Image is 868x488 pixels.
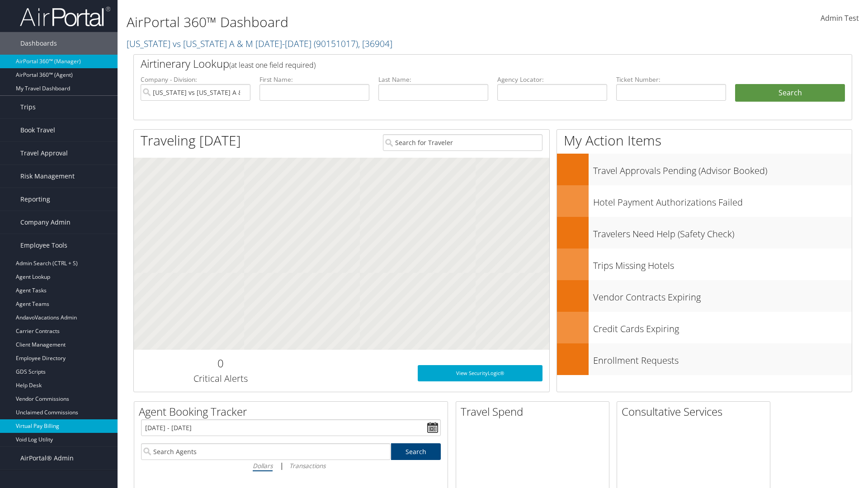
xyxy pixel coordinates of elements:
[141,131,241,150] h1: Traveling [DATE]
[593,350,852,367] h3: Enrollment Requests
[141,443,391,460] input: Search Agents
[418,365,542,381] a: View SecurityLogic®
[20,119,55,141] span: Book Travel
[127,38,392,50] a: [US_STATE] vs [US_STATE] A & M [DATE]-[DATE]
[616,75,726,84] label: Ticket Number:
[127,13,615,32] h1: AirPortal 360™ Dashboard
[20,142,68,164] span: Travel Approval
[20,188,50,211] span: Reporting
[821,5,859,33] a: Admin Test
[20,32,57,55] span: Dashboards
[20,211,71,234] span: Company Admin
[593,192,852,209] h3: Hotel Payment Authorizations Failed
[593,255,852,272] h3: Trips Missing Hotels
[557,131,852,150] h1: My Action Items
[358,38,392,50] span: , [ 36904 ]
[557,185,852,217] a: Hotel Payment Authorizations Failed
[20,447,74,469] span: AirPortal® Admin
[259,75,369,84] label: First Name:
[735,84,845,102] button: Search
[557,312,852,343] a: Credit Cards Expiring
[20,234,67,257] span: Employee Tools
[461,404,609,419] h2: Travel Spend
[593,160,852,177] h3: Travel Approvals Pending (Advisor Booked)
[593,286,852,304] h3: Vendor Contracts Expiring
[378,75,488,84] label: Last Name:
[139,404,448,419] h2: Agent Booking Tracker
[141,372,300,385] h3: Critical Alerts
[20,165,75,188] span: Risk Management
[622,404,770,419] h2: Consultative Services
[557,249,852,280] a: Trips Missing Hotels
[383,134,542,151] input: Search for Traveler
[141,75,250,84] label: Company - Division:
[289,461,325,470] i: Transactions
[821,13,859,23] span: Admin Test
[141,356,300,371] h2: 0
[141,460,441,471] div: |
[593,223,852,240] h3: Travelers Need Help (Safety Check)
[253,461,273,470] i: Dollars
[20,6,110,27] img: airportal-logo.png
[593,318,852,335] h3: Credit Cards Expiring
[141,56,785,71] h2: Airtinerary Lookup
[557,217,852,249] a: Travelers Need Help (Safety Check)
[497,75,607,84] label: Agency Locator:
[314,38,358,50] span: ( 90151017 )
[557,343,852,375] a: Enrollment Requests
[391,443,441,460] a: Search
[20,96,36,118] span: Trips
[229,60,316,70] span: (at least one field required)
[557,154,852,185] a: Travel Approvals Pending (Advisor Booked)
[557,280,852,312] a: Vendor Contracts Expiring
